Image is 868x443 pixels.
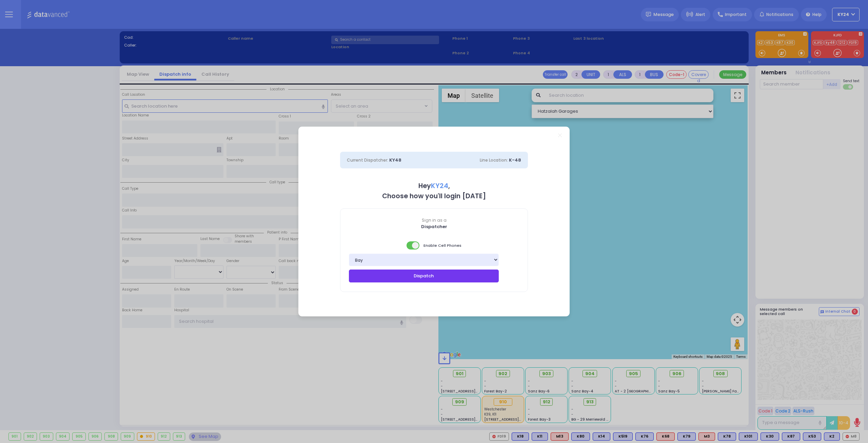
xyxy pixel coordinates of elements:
[382,191,486,201] b: Choose how you'll login [DATE]
[558,133,562,137] a: Close
[349,270,499,282] button: Dispatch
[347,157,388,163] span: Current Dispatcher:
[431,181,448,190] span: KY24
[340,217,528,223] span: Sign in as a
[421,223,447,230] b: Dispatcher
[407,241,461,250] span: Enable Cell Phones
[389,157,401,163] span: KY48
[418,181,450,190] b: Hey ,
[509,157,521,163] span: K-48
[480,157,508,163] span: Line Location:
